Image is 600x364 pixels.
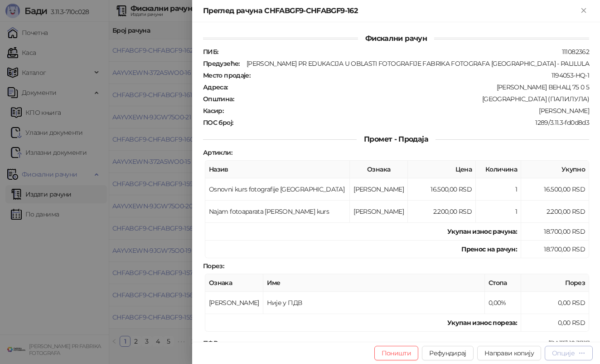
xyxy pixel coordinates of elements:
td: 18.700,00 RSD [521,241,589,258]
strong: Општина : [203,95,234,103]
td: Najam fotoaparata [PERSON_NAME] kurs [205,201,350,223]
span: Промет - Продаја [357,135,435,143]
th: Назив [205,161,350,178]
th: Ознака [350,161,408,178]
td: 16.500,00 RSD [408,178,476,201]
th: Количина [476,161,521,178]
th: Цена [408,161,476,178]
strong: Порез : [203,262,224,270]
strong: Укупан износ рачуна : [447,227,517,236]
span: Направи копију [484,349,534,357]
strong: Укупан износ пореза: [447,319,517,327]
strong: ПОС број : [203,118,233,127]
strong: Место продаје : [203,71,250,79]
div: 1194053-HQ-1 [251,71,590,79]
td: 0,00 RSD [521,314,589,332]
button: Направи копију [477,346,541,360]
td: 0,00 RSD [521,292,589,314]
div: [PERSON_NAME] ВЕНАЦ 75 0 5 [229,83,590,91]
td: [PERSON_NAME] [350,178,408,201]
strong: ПИБ : [203,48,218,56]
td: 1 [476,201,521,223]
button: Рефундирај [422,346,474,360]
td: Osnovni kurs fotografije [GEOGRAPHIC_DATA] [205,178,350,201]
strong: ПФР време : [203,339,241,347]
td: 18.700,00 RSD [521,223,589,241]
td: [PERSON_NAME] [205,292,263,314]
div: 111082362 [219,48,590,56]
strong: Адреса : [203,83,228,91]
div: [GEOGRAPHIC_DATA] (ПАЛИЛУЛА) [235,95,590,103]
strong: Пренос на рачун : [461,245,517,253]
span: Фискални рачун [358,34,434,43]
strong: Предузеће : [203,59,240,68]
button: Close [578,5,589,16]
td: [PERSON_NAME] [350,201,408,223]
th: Стопа [485,274,521,292]
strong: Касир : [203,107,223,115]
td: 2.200,00 RSD [408,201,476,223]
button: Опције [545,346,593,360]
div: [DATE] 10:37:17 [242,339,590,347]
th: Укупно [521,161,589,178]
th: Ознака [205,274,263,292]
th: Порез [521,274,589,292]
button: Поништи [374,346,419,360]
th: Име [263,274,485,292]
td: 2.200,00 RSD [521,201,589,223]
div: Преглед рачуна CHFABGF9-CHFABGF9-162 [203,5,578,16]
div: [PERSON_NAME] [224,107,590,115]
div: Опције [552,349,575,357]
div: [PERSON_NAME] PR EDUKACIJA U OBLASTI FOTOGRAFIJE FABRIKA FOTOGRAFA [GEOGRAPHIC_DATA] - PALILULA [241,59,590,68]
td: 0,00% [485,292,521,314]
td: Није у ПДВ [263,292,485,314]
strong: Артикли : [203,148,232,157]
div: 1289/3.11.3-fd0d8d3 [234,118,590,127]
td: 16.500,00 RSD [521,178,589,201]
td: 1 [476,178,521,201]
